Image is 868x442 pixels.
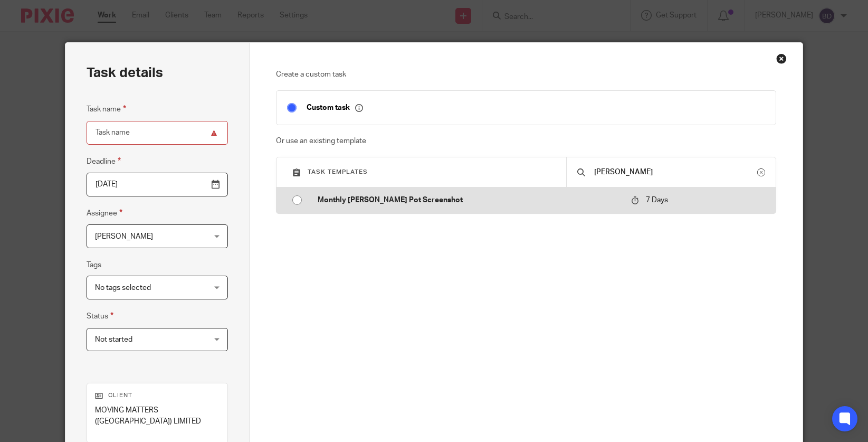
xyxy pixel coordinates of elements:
[307,103,363,112] p: Custom task
[87,64,163,82] h2: Task details
[87,310,113,322] label: Status
[95,284,151,291] span: No tags selected
[87,155,121,167] label: Deadline
[276,69,776,80] p: Create a custom task
[87,207,122,219] label: Assignee
[318,195,621,205] p: Monthly [PERSON_NAME] Pot Screenshot
[87,260,101,270] label: Tags
[87,103,126,115] label: Task name
[87,173,228,196] input: Pick a date
[95,391,220,400] p: Client
[276,136,776,146] p: Or use an existing template
[87,121,228,145] input: Task name
[95,405,220,427] p: MOVING MATTERS ([GEOGRAPHIC_DATA]) LIMITED
[593,166,757,178] input: Search...
[95,336,132,343] span: Not started
[95,233,153,240] span: [PERSON_NAME]
[308,169,368,175] span: Task templates
[646,196,668,204] span: 7 Days
[776,53,787,64] div: Close this dialog window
